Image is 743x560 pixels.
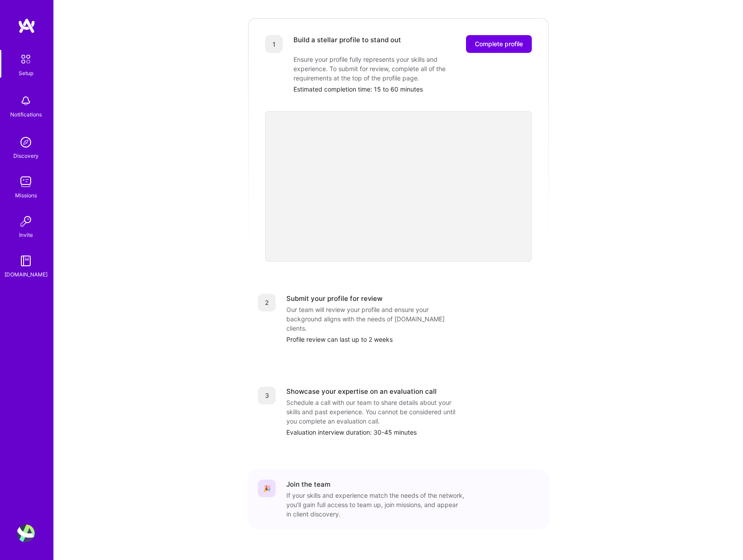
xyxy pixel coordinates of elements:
img: guide book [17,252,35,270]
div: Evaluation interview duration: 30-45 minutes [286,428,539,437]
iframe: video [265,111,532,262]
img: Invite [17,212,35,230]
div: Our team will review your profile and ensure your background aligns with the needs of [DOMAIN_NAM... [286,305,464,333]
div: Build a stellar profile to stand out [293,35,401,53]
img: teamwork [17,173,35,191]
div: 2 [258,294,276,312]
img: setup [16,50,35,68]
div: [DOMAIN_NAME] [4,270,48,279]
button: Complete profile [466,35,532,53]
div: Schedule a call with our team to share details about your skills and past experience. You cannot ... [286,398,464,426]
div: Missions [15,191,37,200]
div: Submit your profile for review [286,294,382,303]
div: Setup [19,68,33,78]
img: User Avatar [17,524,35,542]
div: Showcase your expertise on an evaluation call [286,387,437,396]
div: Estimated completion time: 15 to 60 minutes [293,84,532,94]
img: discovery [17,133,35,151]
a: User Avatar [15,524,37,542]
div: 3 [258,387,276,404]
img: logo [18,18,36,34]
div: Invite [19,230,33,240]
span: Complete profile [475,40,523,48]
div: Ensure your profile fully represents your skills and experience. To submit for review, complete a... [293,55,471,83]
div: Discovery [13,151,39,160]
div: Notifications [10,110,42,119]
div: 1 [265,35,283,53]
div: Join the team [286,480,330,489]
div: Profile review can last up to 2 weeks [286,335,539,344]
div: If your skills and experience match the needs of the network, you’ll gain full access to team up,... [286,491,464,519]
div: 🎉 [258,480,276,497]
img: bell [17,92,35,110]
